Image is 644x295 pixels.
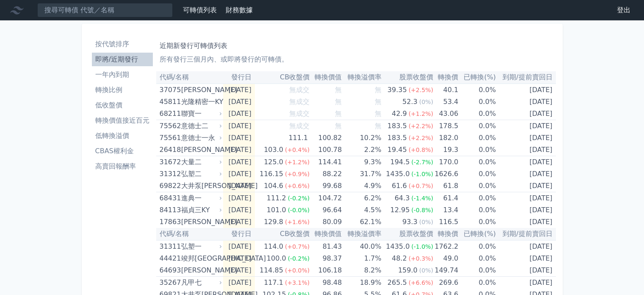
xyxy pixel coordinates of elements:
[160,253,179,264] div: 44421
[92,53,153,66] a: 即將/近期發行
[92,115,153,126] li: 轉換價值接近百元
[342,192,381,205] td: 6.2%
[393,192,412,204] div: 64.3
[262,277,285,289] div: 117.1
[375,86,381,94] span: 無
[496,132,556,144] td: [DATE]
[265,253,288,264] div: 100.0
[342,168,381,180] td: 31.7%
[384,168,412,180] div: 1435.0
[496,277,556,289] td: [DATE]
[342,277,381,289] td: 18.9%
[181,180,220,192] div: 大井泵[PERSON_NAME]
[386,120,409,132] div: 183.5
[181,84,220,96] div: [PERSON_NAME]
[412,207,434,214] span: (-0.8%)
[181,108,220,120] div: 聯寶一
[92,114,153,127] a: 轉換價值接近百元
[496,120,556,132] td: [DATE]
[458,96,496,108] td: 0.0%
[610,3,637,17] a: 登出
[409,87,433,93] span: (+2.5%)
[289,122,310,130] span: 無成交
[255,228,310,240] th: CB收盤價
[285,146,310,153] span: (+0.4%)
[496,204,556,216] td: [DATE]
[409,183,433,189] span: (+0.7%)
[496,240,556,253] td: [DATE]
[458,264,496,277] td: 0.0%
[223,277,254,289] td: [DATE]
[181,192,220,204] div: 進典一
[223,168,254,180] td: [DATE]
[458,216,496,228] td: 0.0%
[160,156,179,168] div: 31672
[310,132,342,144] td: 100.82
[342,144,381,156] td: 2.2%
[386,277,409,289] div: 265.5
[160,204,179,216] div: 84113
[335,86,342,94] span: 無
[433,84,458,96] td: 40.1
[310,71,342,84] th: 轉換價值
[335,98,342,106] span: 無
[386,144,409,156] div: 19.45
[160,192,179,204] div: 68431
[160,120,179,132] div: 75562
[381,228,433,240] th: 股票收盤價
[285,279,310,286] span: (+3.1%)
[433,192,458,205] td: 61.4
[433,228,458,240] th: 轉換價
[262,144,285,156] div: 103.0
[223,228,254,240] th: 發行日
[285,219,310,225] span: (+1.6%)
[433,96,458,108] td: 53.4
[375,122,381,130] span: 無
[285,159,310,166] span: (+1.2%)
[183,6,217,14] a: 可轉債列表
[160,54,553,65] p: 所有發行三個月內、或即將發行的可轉債。
[289,98,310,106] span: 無成交
[409,279,433,286] span: (+6.6%)
[496,192,556,205] td: [DATE]
[310,240,342,253] td: 81.43
[342,253,381,264] td: 1.7%
[181,204,220,216] div: 福貞三KY
[433,120,458,132] td: 178.5
[160,216,179,228] div: 17863
[92,68,153,81] a: 一年內到期
[223,192,254,205] td: [DATE]
[223,264,254,277] td: [DATE]
[92,160,153,173] a: 高賣回報酬率
[160,264,179,276] div: 64693
[342,180,381,192] td: 4.9%
[496,96,556,108] td: [DATE]
[433,277,458,289] td: 269.6
[262,241,285,253] div: 114.0
[401,96,419,108] div: 52.3
[496,180,556,192] td: [DATE]
[419,98,433,105] span: (0%)
[285,267,310,274] span: (+0.0%)
[288,207,310,214] span: (-0.0%)
[458,132,496,144] td: 0.0%
[310,144,342,156] td: 100.78
[496,84,556,96] td: [DATE]
[181,264,220,276] div: [PERSON_NAME]
[433,180,458,192] td: 61.8
[342,71,381,84] th: 轉換溢價率
[433,216,458,228] td: 116.5
[160,41,553,51] h1: 近期新發行可轉債列表
[262,156,285,168] div: 125.0
[310,156,342,169] td: 114.41
[458,204,496,216] td: 0.0%
[458,144,496,156] td: 0.0%
[181,168,220,180] div: 弘塑二
[181,277,220,289] div: 凡甲七
[375,98,381,106] span: 無
[375,110,381,118] span: 無
[223,84,254,96] td: [DATE]
[285,171,310,177] span: (+0.9%)
[458,228,496,240] th: 已轉換(%)
[409,146,433,153] span: (+0.8%)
